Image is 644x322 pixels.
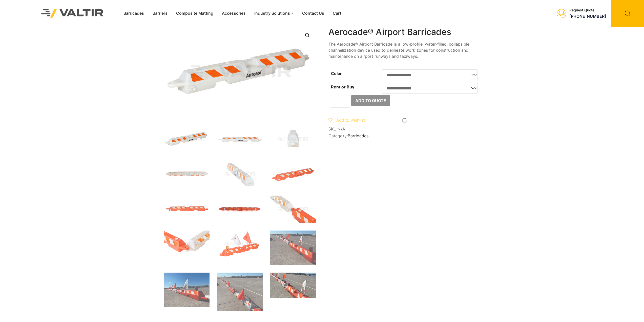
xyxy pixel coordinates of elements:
img: Valtir-Airport-Aerocade-IMG_0338-scaled-e1659559290309.jpg [217,273,263,311]
button: Add to Quote [351,95,390,106]
p: The Aerocade® Airport Barricade is a low-profile, water-filled, collapsible channelization device... [328,41,480,59]
img: croppedValtir-Airport-Aerocade-IMG_0334-scaled-e1659559197383.jpg [270,273,316,298]
img: Valtir-Airport-Aerocade-IMG_0336-scaled-1.jpg [164,273,210,307]
a: Accessories [218,10,250,17]
label: Color [331,71,342,76]
img: Aerocade_Org_Top.jpg [217,196,263,223]
a: Industry Solutions [250,10,298,17]
a: Barricades [348,133,368,138]
a: Contact Us [298,10,328,17]
img: Aerocade_Org_x1.jpg [270,196,316,223]
a: [PHONE_NUMBER] [569,14,606,19]
img: Aerocade_Nat_Side.jpg [270,126,316,153]
a: Cart [328,10,346,17]
input: Product quantity [330,95,350,108]
a: Composite Matting [172,10,218,17]
h1: Aerocade® Airport Barricades [328,27,480,37]
img: Valtir Rentals [35,3,110,24]
img: Aerocade_Org_Front.jpg [164,196,210,223]
label: Rent or Buy [331,84,354,89]
a: Barricades [119,10,148,17]
a: Barriers [148,10,172,17]
img: Valtir-Airport-Aerocade-IMG_0335-scaled-e1659559171141.jpg [270,231,316,265]
img: Aerocade_x5.jpg [217,231,263,258]
a: 🔍 [303,31,312,40]
img: Aerocade_Nat_x1-1.jpg [217,161,263,188]
img: Aerocade_Org_3Q.jpg [270,161,316,188]
span: SKU: [328,127,480,131]
img: Aerocade_x4.jpg [164,231,210,258]
img: Aerocade_Nat_3Q-1.jpg [164,126,210,153]
img: Aerocade_Nat_Front-1.jpg [217,126,263,153]
img: Aerocade_Nat_3Q [164,27,316,118]
span: N/A [338,126,345,131]
img: Aerocade_Nat_Top.jpg [164,161,210,188]
div: Request Quote [569,8,606,12]
span: Category: [328,134,480,138]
